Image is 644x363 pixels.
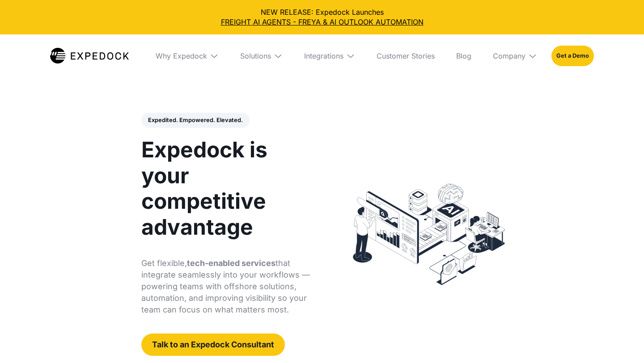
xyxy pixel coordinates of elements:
[7,17,637,27] a: FREIGHT AI AGENTS - FREYA & AI OUTLOOK AUTOMATION
[449,34,479,77] a: Blog
[304,51,343,60] div: Integrations
[240,51,271,60] div: Solutions
[187,258,275,268] strong: tech-enabled services
[141,137,312,240] h1: Expedock is your competitive advantage
[7,7,637,27] div: NEW RELEASE: Expedock Launches
[141,257,312,316] p: Get flexible, that integrate seamlessly into your workflows — powering teams with offshore soluti...
[141,333,285,356] a: Talk to an Expedock Consultant
[551,46,594,66] a: Get a Demo
[156,51,207,60] div: Why Expedock
[493,51,525,60] div: Company
[369,34,442,77] a: Customer Stories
